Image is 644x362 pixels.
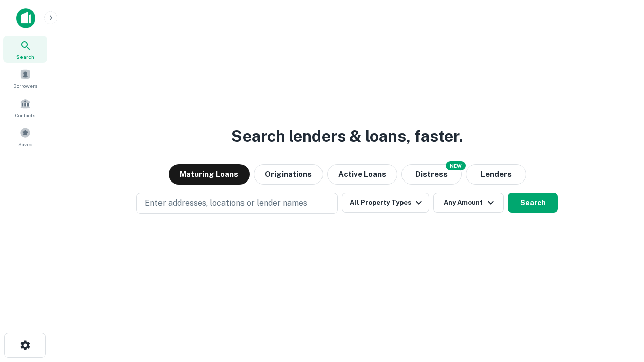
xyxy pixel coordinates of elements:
[3,123,47,150] a: Saved
[18,140,33,148] span: Saved
[169,164,250,185] button: Maturing Loans
[145,197,307,209] p: Enter addresses, locations or lender names
[401,164,462,185] button: Search distressed loans with lien and other non-mortgage details.
[231,124,463,148] h3: Search lenders & loans, faster.
[16,8,35,28] img: capitalize-icon.png
[466,164,526,185] button: Lenders
[327,164,397,185] button: Active Loans
[3,36,47,63] a: Search
[16,53,34,61] span: Search
[13,82,37,90] span: Borrowers
[136,193,338,214] button: Enter addresses, locations or lender names
[508,193,558,213] button: Search
[594,282,644,330] iframe: Chat Widget
[342,193,429,213] button: All Property Types
[3,94,47,121] a: Contacts
[3,65,47,92] a: Borrowers
[433,193,504,213] button: Any Amount
[15,111,35,119] span: Contacts
[254,164,323,185] button: Originations
[446,161,466,170] div: NEW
